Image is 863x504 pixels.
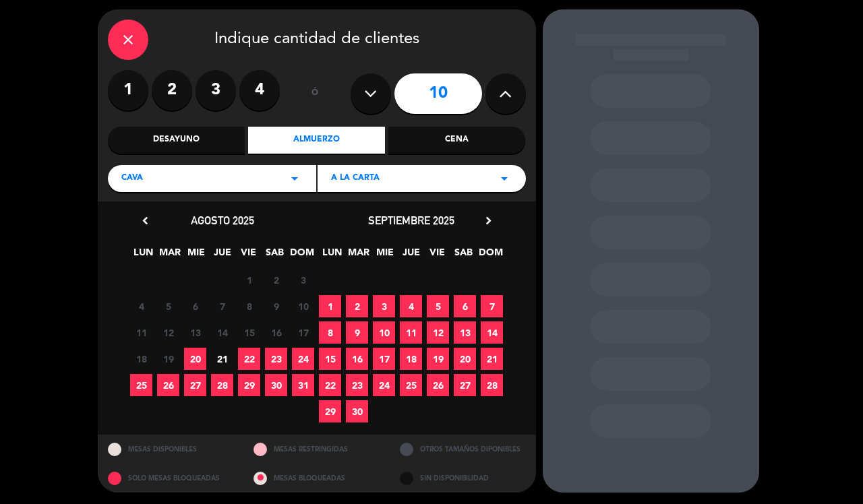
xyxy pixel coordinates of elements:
[481,321,503,344] span: 14
[454,374,476,396] span: 27
[454,295,476,317] span: 6
[108,20,526,60] div: Indique cantidad de clientes
[238,374,260,396] span: 29
[211,321,233,344] span: 14
[239,70,280,111] label: 4
[346,400,368,422] span: 30
[108,70,148,111] label: 1
[290,245,312,267] span: DOM
[400,321,422,344] span: 11
[346,348,368,370] span: 16
[388,127,525,154] div: Cena
[496,170,512,187] i: arrow_drop_down
[238,295,260,317] span: 8
[211,374,233,396] span: 28
[319,400,341,422] span: 29
[138,214,152,228] i: chevron_left
[292,348,314,370] span: 24
[427,321,449,344] span: 12
[287,170,303,187] i: arrow_drop_down
[98,435,244,464] div: MESAS DISPONIBLES
[293,70,337,117] div: ó
[238,321,260,344] span: 15
[452,245,475,267] span: SAB
[158,245,181,267] span: MAR
[319,374,341,396] span: 22
[121,172,143,185] span: CAVA
[132,245,154,267] span: LUN
[265,269,287,291] span: 2
[108,127,245,154] div: Desayuno
[346,295,368,317] span: 2
[196,70,236,111] label: 3
[130,348,152,370] span: 18
[265,348,287,370] span: 23
[374,245,396,267] span: MIE
[120,32,136,48] i: close
[373,348,395,370] span: 17
[191,214,254,227] span: agosto 2025
[265,295,287,317] span: 9
[481,295,503,317] span: 7
[373,374,395,396] span: 24
[400,245,422,267] span: JUE
[157,348,179,370] span: 19
[130,321,152,344] span: 11
[184,295,206,317] span: 6
[481,374,503,396] span: 28
[211,348,233,370] span: 21
[454,321,476,344] span: 13
[390,464,536,493] div: SIN DISPONIBILIDAD
[157,374,179,396] span: 26
[237,245,260,267] span: VIE
[427,374,449,396] span: 26
[400,374,422,396] span: 25
[184,321,206,344] span: 13
[185,245,207,267] span: MIE
[481,348,503,370] span: 21
[346,321,368,344] span: 9
[130,295,152,317] span: 4
[243,464,390,493] div: MESAS BLOQUEADAS
[184,374,206,396] span: 27
[265,374,287,396] span: 30
[368,214,454,227] span: septiembre 2025
[211,245,233,267] span: JUE
[390,435,536,464] div: OTROS TAMAÑOS DIPONIBLES
[319,295,341,317] span: 1
[211,295,233,317] span: 7
[427,348,449,370] span: 19
[427,295,449,317] span: 5
[331,172,380,185] span: A LA CARTA
[157,321,179,344] span: 12
[400,348,422,370] span: 18
[238,348,260,370] span: 22
[292,321,314,344] span: 17
[265,321,287,344] span: 16
[426,245,448,267] span: VIE
[400,295,422,317] span: 4
[321,245,343,267] span: LUN
[292,269,314,291] span: 3
[238,269,260,291] span: 1
[481,214,496,228] i: chevron_right
[243,435,390,464] div: MESAS RESTRINGIDAS
[248,127,385,154] div: Almuerzo
[292,374,314,396] span: 31
[373,321,395,344] span: 10
[319,321,341,344] span: 8
[157,295,179,317] span: 5
[264,245,286,267] span: SAB
[319,348,341,370] span: 15
[292,295,314,317] span: 10
[373,295,395,317] span: 3
[479,245,501,267] span: DOM
[346,374,368,396] span: 23
[98,464,244,493] div: SOLO MESAS BLOQUEADAS
[130,374,152,396] span: 25
[184,348,206,370] span: 20
[152,70,192,111] label: 2
[454,348,476,370] span: 20
[347,245,369,267] span: MAR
